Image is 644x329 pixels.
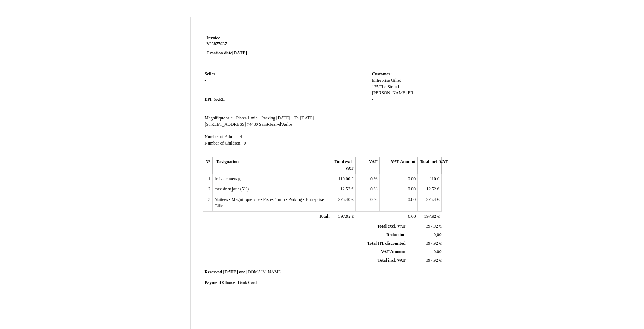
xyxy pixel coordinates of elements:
[434,249,441,254] span: 0.00
[391,78,401,83] span: Gillet
[207,51,247,56] strong: Creation date
[379,157,417,174] th: VAT Amount
[372,85,399,89] span: 125 The Strand
[370,187,373,192] span: 0
[213,97,225,102] span: SARL
[207,91,209,95] span: -
[244,141,246,146] span: 0
[205,78,206,83] span: -
[238,280,257,285] span: Bank Card
[418,174,442,184] td: €
[246,270,282,275] span: [DOMAIN_NAME]
[247,122,258,127] span: 74430
[207,41,297,47] strong: N°
[408,214,416,219] span: 0.00
[205,103,206,108] span: -
[212,157,332,174] th: Designation
[426,187,436,192] span: 12.52
[215,177,242,181] span: frais de ménage
[372,97,373,102] span: -
[426,258,438,263] span: 397.92
[205,72,217,77] span: Seller:
[232,51,247,56] span: [DATE]
[418,195,442,211] td: €
[372,72,392,77] span: Customer:
[408,91,413,95] span: FR
[367,241,405,246] span: Total HT discounted
[338,214,350,219] span: 397.92
[370,197,373,202] span: 0
[338,177,350,181] span: 110.00
[332,211,355,222] td: €
[207,36,220,41] span: Invoice
[215,187,249,192] span: taxe de séjour (5%)
[426,241,438,246] span: 397.92
[356,184,379,195] td: %
[240,134,242,139] span: 4
[424,214,436,219] span: 397.92
[356,195,379,211] td: %
[356,174,379,184] td: %
[407,239,443,248] td: €
[239,270,245,275] span: on:
[205,85,206,89] span: -
[205,91,206,95] span: -
[407,222,443,231] td: €
[426,224,438,229] span: 397.92
[205,270,222,275] span: Reserved
[259,122,292,127] span: Saint-Jean-d'Aulps
[338,197,350,202] span: 275.40
[205,122,246,127] span: [STREET_ADDRESS]
[319,214,330,219] span: Total:
[332,157,355,174] th: Total excl. VAT
[430,177,436,181] span: 110
[372,91,407,95] span: [PERSON_NAME]
[426,197,436,202] span: 275.4
[408,177,416,181] span: 0.00
[223,270,238,275] span: [DATE]
[340,187,350,192] span: 12.52
[370,177,373,181] span: 0
[203,157,212,174] th: N°
[205,280,237,285] span: Payment Choice:
[418,184,442,195] td: €
[378,258,406,263] span: Total incl. VAT
[377,224,406,229] span: Total excl. VAT
[276,116,314,121] span: [DATE] - Th [DATE]
[332,195,355,211] td: €
[332,174,355,184] td: €
[205,141,243,146] span: Number of Children :
[205,116,275,121] span: Magnifique vue - Pistes 1 min - Parking
[203,184,212,195] td: 2
[215,197,324,208] span: Nuitées - Magnifique vue - Pistes 1 min - Parking - Entreprise Gillet
[212,42,227,47] span: 6877637
[408,187,416,192] span: 0.00
[203,195,212,211] td: 3
[381,249,405,254] span: VAT Amount
[434,232,441,237] span: 0,00
[203,174,212,184] td: 1
[372,78,390,83] span: Entreprise
[205,97,213,102] span: BPF
[356,157,379,174] th: VAT
[386,232,405,237] span: Reduction
[418,157,442,174] th: Total incl. VAT
[408,197,416,202] span: 0.00
[210,91,211,95] span: -
[418,211,442,222] td: €
[407,257,443,265] td: €
[205,134,239,139] span: Number of Adults :
[332,184,355,195] td: €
